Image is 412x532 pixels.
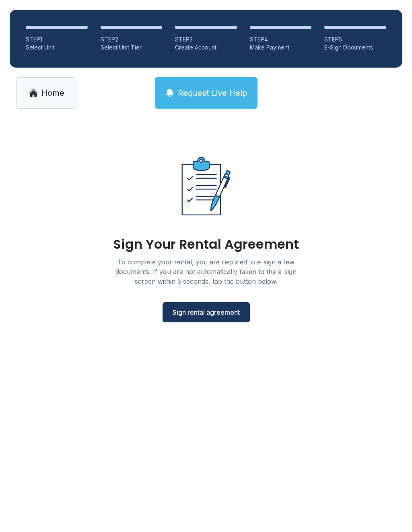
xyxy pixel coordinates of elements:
div: STEP 3 [175,35,237,43]
div: Create Account [175,43,237,52]
div: Select Unit [26,43,88,52]
span: Sign rental agreement [173,307,240,317]
div: STEP 2 [101,35,163,43]
img: Rental agreement document illustration [164,144,248,228]
div: Sign Your Rental Agreement [113,238,299,251]
div: STEP 5 [324,35,386,43]
div: E-Sign Documents [324,43,386,52]
div: Select Unit Tier [101,43,163,52]
div: Make Payment [250,43,312,52]
span: Request Live Help [178,87,247,99]
div: STEP 4 [250,35,312,43]
span: Home [41,87,64,99]
div: To complete your rental, you are required to e-sign a few documents. If you are not automatically... [105,257,307,286]
div: STEP 1 [26,35,88,43]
